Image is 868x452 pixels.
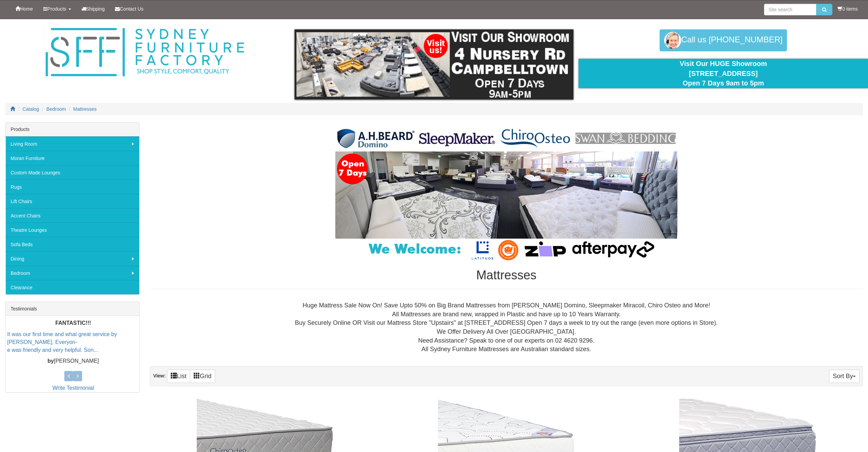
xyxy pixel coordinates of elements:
[5,194,139,208] a: Lift Chairs
[5,208,139,223] a: Accent Chairs
[86,6,105,12] span: Shipping
[110,0,148,17] a: Contact Us
[10,0,38,17] a: Home
[335,125,677,262] img: Mattresses
[5,223,139,237] a: Theatre Lounges
[52,385,94,391] a: Write Testimonial
[5,151,139,165] a: Moran Furniture
[5,237,139,251] a: Sofa Beds
[5,280,139,294] a: Clearance
[838,5,858,12] li: 0 items
[5,122,139,136] div: Products
[7,331,117,353] a: It was our first time and what great service by [PERSON_NAME]. Everyon-e was friendly and very he...
[764,4,816,15] input: Site search
[153,373,166,378] strong: View:
[42,26,247,79] img: Sydney Furniture Factory
[55,320,91,326] b: FANTASTIC!!!
[7,357,139,365] p: [PERSON_NAME]
[47,6,66,12] span: Products
[73,106,96,112] a: Mattresses
[295,29,574,99] img: showroom.gif
[47,106,66,112] a: Bedroom
[829,370,859,383] button: Sort By
[76,0,110,17] a: Shipping
[38,0,76,17] a: Products
[5,165,139,180] a: Custom Made Lounges
[120,6,143,12] span: Contact Us
[584,59,863,88] div: Visit Our HUGE Showroom [STREET_ADDRESS] Open 7 Days 9am to 5pm
[190,370,215,383] a: Grid
[5,180,139,194] a: Rugs
[48,358,54,364] b: by
[20,6,33,12] span: Home
[5,136,139,151] a: Living Room
[150,268,863,282] h1: Mattresses
[23,106,39,112] a: Catalog
[155,301,857,354] div: Huge Mattress Sale Now On! Save Upto 50% on Big Brand Mattresses from [PERSON_NAME] Domino, Sleep...
[167,370,190,383] a: List
[5,251,139,266] a: Dining
[5,302,139,316] div: Testimonials
[5,266,139,280] a: Bedroom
